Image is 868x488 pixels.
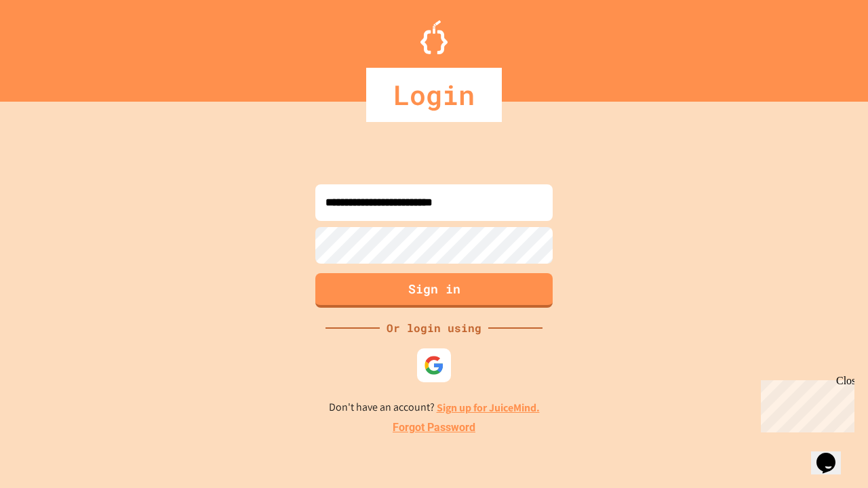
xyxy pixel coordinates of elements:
div: Or login using [380,320,488,336]
button: Sign in [315,273,553,308]
div: Login [366,68,502,122]
img: Logo.svg [420,20,448,54]
a: Forgot Password [393,420,475,436]
a: Sign up for JuiceMind. [437,401,540,415]
iframe: chat widget [811,434,854,474]
iframe: chat widget [755,375,854,432]
div: Chat with us now!Close [5,5,94,86]
img: google-icon.svg [424,355,444,375]
p: Don't have an account? [329,399,540,416]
